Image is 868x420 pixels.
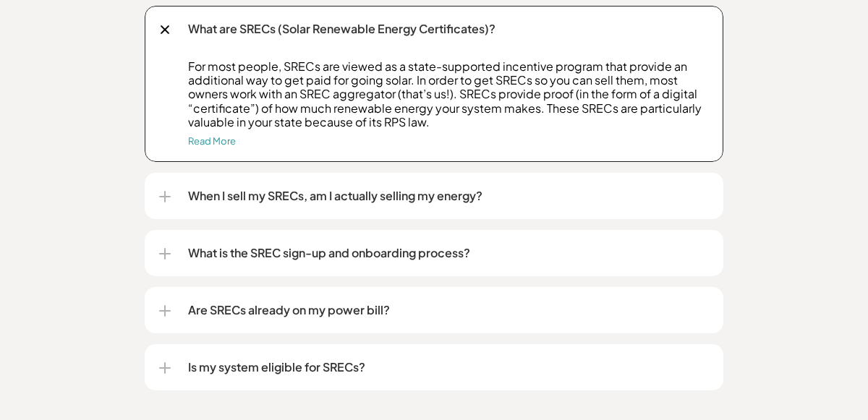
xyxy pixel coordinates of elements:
p: When I sell my SRECs, am I actually selling my energy? [188,187,709,205]
p: Is my system eligible for SRECs? [188,359,709,376]
p: Are SRECs already on my power bill? [188,301,709,319]
p: What is the SREC sign-up and onboarding process? [188,244,709,262]
p: What are SRECs (Solar Renewable Energy Certificates)? [188,20,709,38]
a: Read More [188,135,236,147]
p: For most people, SRECs are viewed as a state-supported incentive program that provide an addition... [188,59,709,129]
